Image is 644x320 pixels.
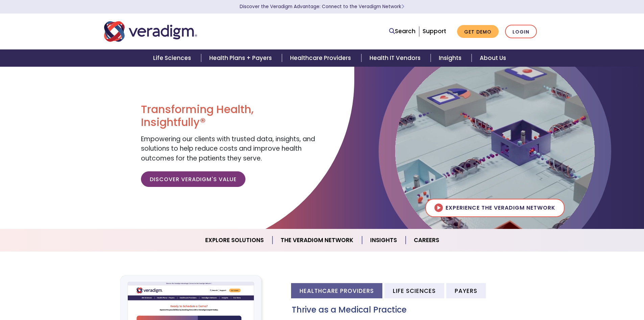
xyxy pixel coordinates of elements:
a: Insights [431,49,472,67]
a: Support [423,27,446,35]
a: Search [389,27,415,36]
a: About Us [472,49,514,67]
a: Careers [406,232,447,249]
h3: Thrive as a Medical Practice [292,305,540,315]
a: Discover Veradigm's Value [141,171,245,187]
a: Insights [362,232,406,249]
li: Payers [446,283,486,298]
a: Discover the Veradigm Advantage: Connect to the Veradigm NetworkLearn More [240,3,404,10]
a: Life Sciences [145,49,201,67]
li: Healthcare Providers [291,283,382,298]
img: Veradigm logo [104,20,197,43]
a: Get Demo [457,25,499,38]
a: Login [505,25,537,39]
a: The Veradigm Network [272,232,362,249]
a: Healthcare Providers [282,49,361,67]
span: Learn More [401,3,404,10]
li: Life Sciences [384,283,444,298]
a: Explore Solutions [197,232,272,249]
a: Health Plans + Payers [201,49,282,67]
span: Empowering our clients with trusted data, insights, and solutions to help reduce costs and improv... [141,134,315,163]
h1: Transforming Health, Insightfully® [141,103,317,129]
a: Health IT Vendors [361,49,431,67]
